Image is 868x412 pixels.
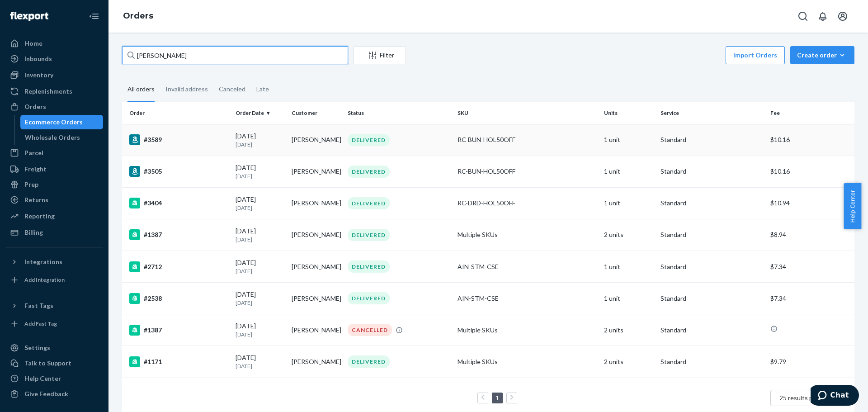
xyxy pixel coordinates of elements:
[25,133,80,142] div: Wholesale Orders
[600,124,656,156] td: 1 unit
[600,251,656,283] td: 1 unit
[354,46,406,64] button: Filter
[20,130,104,145] a: Wholesale Orders
[767,187,854,219] td: $10.94
[797,51,848,60] div: Create order
[814,7,832,25] button: Open notifications
[660,262,763,271] p: Standard
[236,299,284,307] p: [DATE]
[24,54,52,63] div: Inbounds
[5,146,103,160] a: Parcel
[5,317,103,331] a: Add Fast Tag
[5,341,103,355] a: Settings
[5,255,103,269] button: Integrations
[5,225,103,240] a: Billing
[660,326,763,335] p: Standard
[24,212,55,221] div: Reporting
[129,325,228,336] div: #1387
[288,314,344,346] td: [PERSON_NAME]
[129,134,228,145] div: #3589
[236,141,284,148] p: [DATE]
[288,187,344,219] td: [PERSON_NAME]
[24,389,68,398] div: Give Feedback
[20,115,104,129] a: Ecommerce Orders
[348,292,390,304] div: DELIVERED
[600,102,656,124] th: Units
[458,167,597,176] div: RC-BUN-HOL50OFF
[600,314,656,346] td: 2 units
[794,7,812,25] button: Open Search Box
[236,267,284,275] p: [DATE]
[844,183,861,229] button: Help Center
[288,156,344,187] td: [PERSON_NAME]
[5,177,103,192] a: Prep
[24,71,53,80] div: Inventory
[348,229,390,241] div: DELIVERED
[5,68,103,82] a: Inventory
[348,260,390,273] div: DELIVERED
[236,331,284,338] p: [DATE]
[454,219,600,251] td: Multiple SKUs
[600,346,656,378] td: 2 units
[767,102,854,124] th: Fee
[219,77,245,101] div: Canceled
[129,356,228,367] div: #1171
[236,132,284,148] div: [DATE]
[24,320,57,327] div: Add Fast Tag
[454,346,600,378] td: Multiple SKUs
[129,261,228,272] div: #2712
[344,102,454,124] th: Status
[236,322,284,338] div: [DATE]
[454,102,600,124] th: SKU
[24,102,46,111] div: Orders
[24,359,71,368] div: Talk to Support
[767,124,854,156] td: $10.16
[24,374,61,383] div: Help Center
[790,46,854,64] button: Create order
[129,198,228,208] div: #3404
[236,163,284,180] div: [DATE]
[5,36,103,51] a: Home
[5,356,103,370] button: Talk to Support
[127,77,155,102] div: All orders
[24,39,42,48] div: Home
[348,166,390,178] div: DELIVERED
[236,362,284,370] p: [DATE]
[24,343,50,352] div: Settings
[24,180,38,189] div: Prep
[779,394,834,402] span: 25 results per page
[458,294,597,303] div: AIN-STM-CSE
[232,102,288,124] th: Order Date
[660,294,763,303] p: Standard
[236,172,284,180] p: [DATE]
[600,187,656,219] td: 1 unit
[494,394,501,402] a: Page 1 is your current page
[767,346,854,378] td: $9.79
[129,229,228,240] div: #1387
[600,156,656,187] td: 1 unit
[129,293,228,304] div: #2538
[5,387,103,401] button: Give Feedback
[24,257,62,266] div: Integrations
[292,109,340,117] div: Customer
[348,134,390,146] div: DELIVERED
[5,209,103,223] a: Reporting
[116,3,160,29] ol: breadcrumbs
[122,46,348,64] input: Search orders
[236,290,284,307] div: [DATE]
[85,7,103,25] button: Close Navigation
[24,276,65,284] div: Add Integration
[811,385,859,407] iframe: Opens a widget where you can chat to one of our agents
[24,228,43,237] div: Billing
[660,135,763,144] p: Standard
[660,167,763,176] p: Standard
[767,156,854,187] td: $10.16
[600,283,656,314] td: 1 unit
[657,102,767,124] th: Service
[348,355,390,368] div: DELIVERED
[288,346,344,378] td: [PERSON_NAME]
[236,227,284,243] div: [DATE]
[5,99,103,114] a: Orders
